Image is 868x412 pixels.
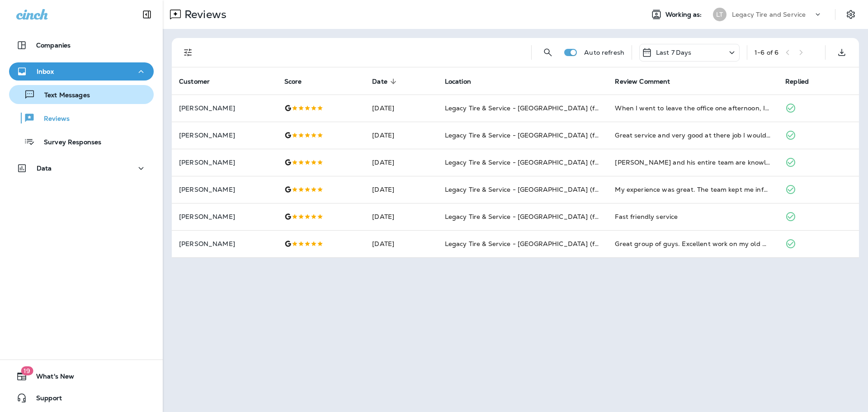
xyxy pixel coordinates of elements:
button: Companies [9,36,154,54]
p: [PERSON_NAME] [179,104,270,112]
span: Customer [179,78,210,85]
button: 19What's New [9,367,154,385]
button: Support [9,389,154,407]
span: Date [372,77,399,85]
span: Legacy Tire & Service - [GEOGRAPHIC_DATA] (formerly Magic City Tire & Service) [445,158,700,166]
span: Support [27,394,62,405]
span: Replied [785,77,821,85]
span: Legacy Tire & Service - [GEOGRAPHIC_DATA] (formerly Magic City Tire & Service) [445,185,700,194]
span: Location [445,78,471,85]
p: Survey Responses [35,138,101,147]
button: Settings [843,6,859,23]
span: Review Comment [615,78,670,85]
span: Customer [179,77,222,85]
button: Reviews [9,109,154,128]
span: Review Comment [615,77,682,85]
div: Great group of guys. Excellent work on my old OBS Chevy. [615,239,771,248]
button: Collapse Sidebar [134,5,160,24]
td: [DATE] [365,203,437,230]
div: Fast friendly service [615,212,771,221]
span: Working as: [665,11,704,19]
td: [DATE] [365,176,437,203]
p: [PERSON_NAME] [179,159,270,166]
span: Score [284,78,302,85]
span: Legacy Tire & Service - [GEOGRAPHIC_DATA] (formerly Magic City Tire & Service) [445,104,700,112]
button: Search Reviews [539,43,557,62]
button: Data [9,159,154,177]
span: Legacy Tire & Service - [GEOGRAPHIC_DATA] (formerly Magic City Tire & Service) [445,131,700,139]
div: Brian and his entire team are knowledgeable, friendly and gives fast and fair service [615,158,771,167]
p: Reviews [181,8,226,21]
td: [DATE] [365,95,437,122]
span: Date [372,78,387,85]
div: Great service and very good at there job I would recommend them to anyone [615,131,771,140]
td: [DATE] [365,122,437,149]
button: Export as CSV [833,43,851,62]
p: [PERSON_NAME] [179,213,270,220]
button: Survey Responses [9,132,154,151]
p: Data [37,165,52,172]
p: Inbox [37,68,54,75]
div: LT [713,8,726,21]
button: Inbox [9,62,154,81]
button: Text Messages [9,85,154,104]
span: Score [284,77,314,85]
div: 1 - 6 of 6 [755,49,778,56]
div: When I went to leave the office one afternoon, I had a flat right rear tire. When I aired it up, ... [615,104,771,113]
td: [DATE] [365,230,437,257]
p: Auto refresh [584,49,624,56]
div: My experience was great. The team kept me informed on what was going on with my vehicle. In addit... [615,185,771,194]
p: Reviews [35,115,70,123]
p: [PERSON_NAME] [179,186,270,193]
span: 19 [21,366,33,375]
button: Filters [179,43,197,62]
p: [PERSON_NAME] [179,240,270,247]
p: Legacy Tire and Service [732,11,806,18]
p: Companies [36,42,71,49]
p: [PERSON_NAME] [179,132,270,139]
span: What's New [27,373,74,384]
span: Legacy Tire & Service - [GEOGRAPHIC_DATA] (formerly Magic City Tire & Service) [445,240,700,248]
span: Location [445,77,483,85]
p: Text Messages [35,91,90,100]
p: Last 7 Days [656,49,692,56]
span: Legacy Tire & Service - [GEOGRAPHIC_DATA] (formerly Magic City Tire & Service) [445,213,700,221]
span: Replied [785,78,809,85]
td: [DATE] [365,149,437,176]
